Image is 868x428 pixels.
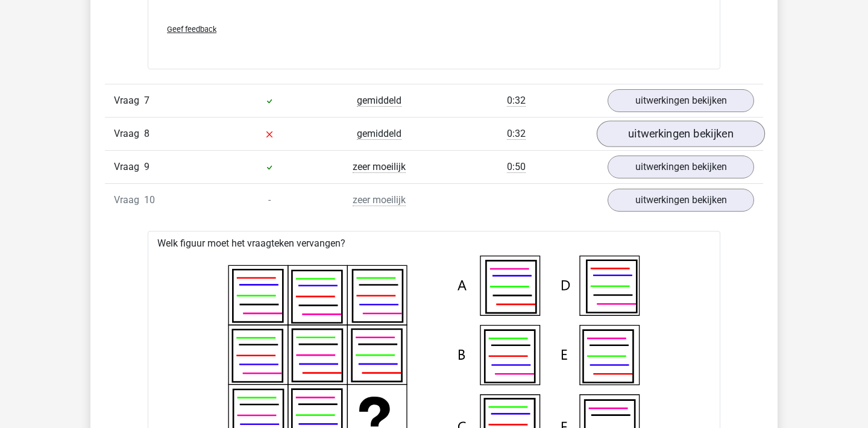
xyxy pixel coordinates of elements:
span: gemiddeld [357,95,401,107]
a: uitwerkingen bekijken [597,121,765,147]
span: 0:32 [507,95,526,107]
span: zeer moeilijk [353,161,406,173]
a: uitwerkingen bekijken [608,89,754,112]
span: 10 [144,194,155,206]
span: 9 [144,161,149,172]
a: uitwerkingen bekijken [608,189,754,212]
span: Vraag [114,160,144,174]
a: uitwerkingen bekijken [608,156,754,178]
span: Vraag [114,93,144,108]
span: Vraag [114,127,144,141]
span: 0:50 [507,161,526,173]
span: 7 [144,95,149,106]
span: gemiddeld [357,128,401,140]
span: 8 [144,128,149,139]
span: zeer moeilijk [353,194,406,206]
span: Geef feedback [167,25,216,34]
div: - [215,193,324,207]
span: Vraag [114,193,144,207]
span: 0:32 [507,128,526,140]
